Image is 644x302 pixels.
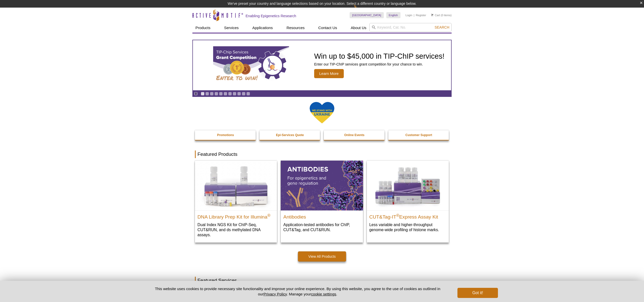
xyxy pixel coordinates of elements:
img: CUT&Tag-IT® Express Assay Kit [367,161,449,210]
a: Register [416,13,426,17]
a: Promotions [195,130,256,140]
a: Toggle autoplay [194,92,198,96]
a: Go to slide 1 [201,92,205,96]
p: Dual Index NGS Kit for ChIP-Seq, CUT&RUN, and ds methylated DNA assays. [197,222,274,238]
article: TIP-ChIP Services Grant Competition [193,40,451,90]
a: Cart [431,13,440,17]
p: Application-tested antibodies for ChIP, CUT&Tag, and CUT&RUN. [283,222,360,232]
strong: Promotions [217,133,234,137]
img: All Antibodies [281,161,363,210]
button: cookie settings [311,292,336,296]
a: Customer Support [388,130,450,140]
a: Go to slide 10 [242,92,246,96]
sup: ® [267,213,270,217]
a: Go to slide 7 [228,92,232,96]
a: Go to slide 3 [210,92,214,96]
a: [GEOGRAPHIC_DATA] [350,12,384,18]
a: Go to slide 2 [205,92,209,96]
span: Learn More [314,69,344,78]
a: About Us [348,23,370,33]
a: Resources [284,23,308,33]
span: Search [435,25,449,29]
a: Go to slide 9 [237,92,241,96]
h2: Featured Services [195,277,449,284]
img: Change Here [354,4,367,16]
a: English [386,12,400,18]
p: This website uses cookies to provide necessary site functionality and improve your online experie... [146,286,449,297]
p: Enter our TIP-ChIP services grant competition for your chance to win. [314,62,445,67]
a: Epi-Services Quote [259,130,321,140]
a: Services [221,23,242,33]
h2: Win up to $45,000 in TIP-ChIP services! [314,52,445,60]
a: Go to slide 8 [233,92,236,96]
button: Got it! [457,288,498,298]
a: Go to slide 5 [219,92,223,96]
strong: Customer Support [406,133,432,137]
strong: Online Events [344,133,365,137]
a: View All Products [298,251,346,262]
a: Products [192,23,213,33]
a: Go to slide 11 [246,92,250,96]
h2: Antibodies [283,212,360,220]
a: TIP-ChIP Services Grant Competition Win up to $45,000 in TIP-ChIP services! Enter our TIP-ChIP se... [193,40,451,90]
a: Online Events [324,130,385,140]
a: Privacy Policy [264,292,287,296]
img: Your Cart [431,14,433,16]
a: All Antibodies Antibodies Application-tested antibodies for ChIP, CUT&Tag, and CUT&RUN. [281,161,363,237]
a: CUT&Tag-IT® Express Assay Kit CUT&Tag-IT®Express Assay Kit Less variable and higher-throughput ge... [367,161,449,237]
h2: CUT&Tag-IT Express Assay Kit [369,212,446,220]
a: Go to slide 6 [224,92,227,96]
a: DNA Library Prep Kit for Illumina DNA Library Prep Kit for Illumina® Dual Index NGS Kit for ChIP-... [195,161,277,242]
sup: ® [396,213,399,217]
input: Keyword, Cat. No. [369,23,452,32]
li: | [414,12,414,18]
h2: Enabling Epigenetics Research [246,14,296,18]
img: TIP-ChIP Services Grant Competition [213,46,289,84]
strong: Epi-Services Quote [276,133,304,137]
button: Search [433,25,451,30]
li: (0 items) [431,12,452,18]
a: Applications [249,23,276,33]
a: Contact Us [315,23,340,33]
a: Login [406,13,412,17]
h2: DNA Library Prep Kit for Illumina [197,212,274,220]
h2: Featured Products [195,150,449,158]
img: We Stand With Ukraine [309,101,335,124]
img: DNA Library Prep Kit for Illumina [195,161,277,210]
p: Less variable and higher-throughput genome-wide profiling of histone marks​. [369,222,446,232]
a: Go to slide 4 [214,92,218,96]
